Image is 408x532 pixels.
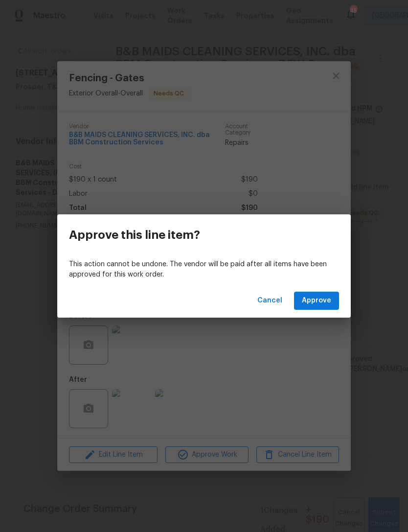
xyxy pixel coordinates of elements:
[302,295,331,307] span: Approve
[69,259,339,280] p: This action cannot be undone. The vendor will be paid after all items have been approved for this...
[257,295,282,307] span: Cancel
[294,292,339,310] button: Approve
[69,228,200,242] h3: Approve this line item?
[253,292,286,310] button: Cancel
